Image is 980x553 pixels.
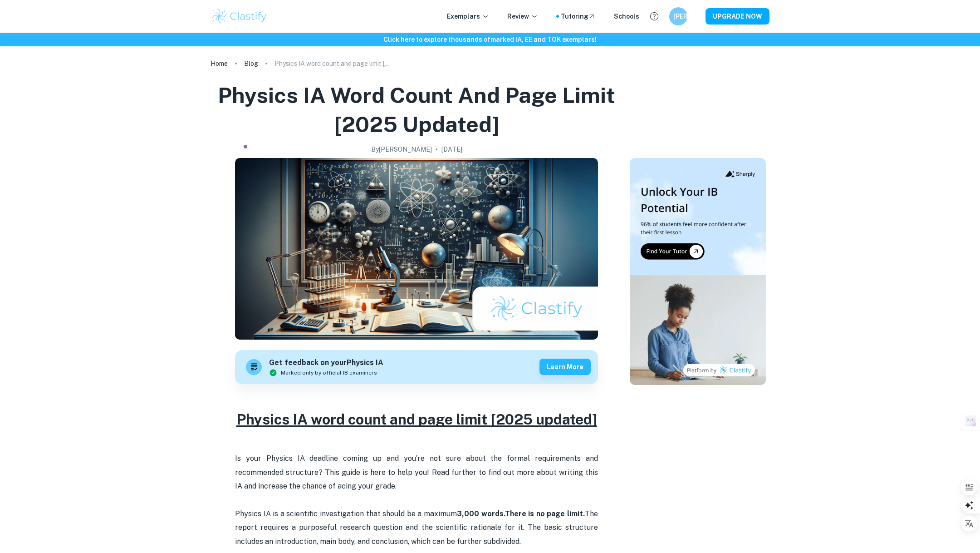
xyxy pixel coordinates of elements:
[211,7,268,25] img: Clastify logo
[211,57,228,70] a: Home
[491,411,597,428] u: [2025 updated]
[269,357,383,369] h6: Get feedback on your Physics IA
[647,9,662,24] button: Help and Feedback
[447,11,489,21] p: Exemplars
[235,350,598,384] a: Get feedback on yourPhysics IAMarked only by official IB examinersLearn more
[630,158,766,385] img: Thumbnail
[706,8,769,25] button: UPGRADE NOW
[236,411,487,428] u: Physics IA word count and page limit
[2,35,978,44] h6: Click here to explore thousands of marked IA, EE and TOK exemplars !
[669,7,687,25] button: [PERSON_NAME]
[441,144,462,154] h2: [DATE]
[614,11,639,21] a: Schools
[235,509,600,546] span: The report requires a purposeful research question and the scientific rationale for it. The basic...
[539,359,591,375] button: Learn more
[235,454,600,490] span: Is your Physics IA deadline coming up and you’re not sure about the formal requirements and recom...
[505,509,585,518] strong: There is no page limit.
[507,11,538,21] p: Review
[281,369,377,377] span: Marked only by official IB examiners
[244,57,258,70] a: Blog
[457,509,505,518] strong: 3,000 words.
[561,11,596,21] a: Tutoring
[371,144,432,154] h2: By [PERSON_NAME]
[274,59,392,69] p: Physics IA word count and page limit [2025 updated]
[673,11,684,21] h6: [PERSON_NAME]
[436,144,438,154] p: •
[235,509,505,518] span: Physics IA is a scientific investigation that should be a maximum
[235,158,598,340] img: Physics IA word count and page limit [2025 updated] cover image
[214,81,619,139] h1: Physics IA word count and page limit [2025 updated]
